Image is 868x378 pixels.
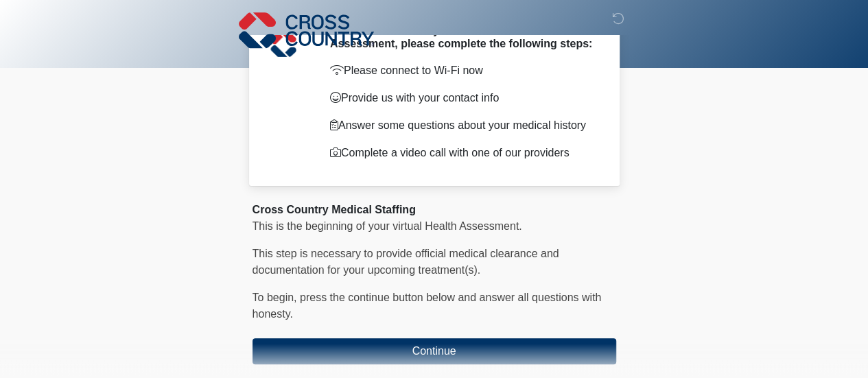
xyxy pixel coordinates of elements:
p: Answer some questions about your medical history [330,117,596,134]
img: Cross Country Logo [239,10,375,50]
span: This step is necessary to provide official medical clearance and documentation for your upcoming ... [253,248,559,276]
p: Provide us with your contact info [330,90,596,106]
p: Complete a video call with one of our providers [330,145,596,161]
button: Continue [253,338,616,364]
span: This is the beginning of your virtual Health Assessment. [253,220,522,232]
p: Please connect to Wi-Fi now [330,62,596,79]
span: To begin, ﻿﻿﻿﻿﻿﻿﻿﻿﻿﻿press the continue button below and answer all questions with honesty. [253,292,602,320]
div: Cross Country Medical Staffing [253,202,616,218]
